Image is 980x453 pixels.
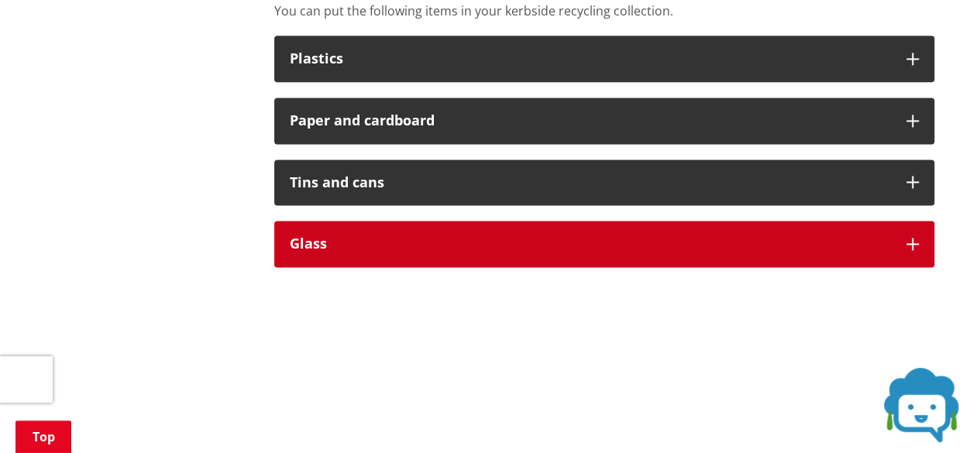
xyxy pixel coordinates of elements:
[274,160,934,206] button: Tins and cans
[290,236,891,252] div: Glass
[274,98,934,144] button: Paper and cardboard
[274,36,934,82] button: Plastics
[274,221,934,267] button: Glass
[290,51,891,67] div: Plastics
[290,175,891,190] div: Tins and cans
[15,420,71,453] a: Top
[290,113,891,129] div: Paper and cardboard
[274,2,934,20] p: You can put the following items in your kerbside recycling collection.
